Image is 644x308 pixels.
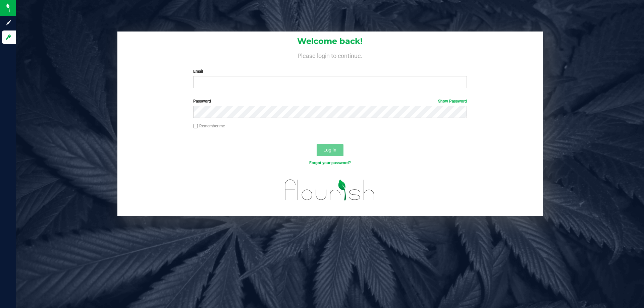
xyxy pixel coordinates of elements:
[323,147,336,152] span: Log In
[117,37,543,46] h1: Welcome back!
[309,161,351,165] a: Forgot your password?
[317,144,343,156] button: Log In
[438,99,467,104] a: Show Password
[5,19,12,26] inline-svg: Sign up
[193,68,467,74] label: Email
[5,34,12,41] inline-svg: Log in
[117,51,543,59] h4: Please login to continue.
[193,123,225,129] label: Remember me
[193,124,198,129] input: Remember me
[193,99,211,104] span: Password
[277,173,383,207] img: flourish_logo.svg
